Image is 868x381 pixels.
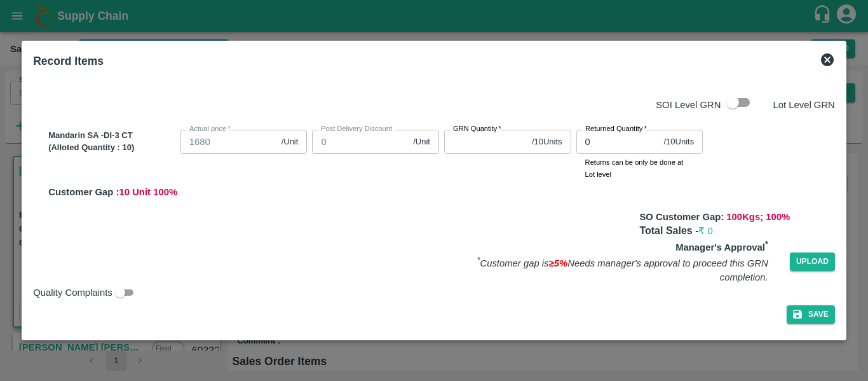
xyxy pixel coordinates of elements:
[532,136,562,148] span: / 10 Units
[48,142,175,154] p: (Alloted Quantity : 10 )
[639,212,724,222] b: SO Customer Gap:
[413,136,430,148] span: /Unit
[663,136,694,148] span: / 10 Units
[656,98,721,112] p: SOI Level GRN
[576,130,659,154] input: 0
[726,212,790,222] span: 100 Kgs; 100 %
[585,156,695,180] p: Returns can be only be done at Lot level
[698,226,712,236] span: ₹ 0
[477,258,768,282] i: Customer gap is Needs manager's approval to proceed this GRN completion.
[773,98,834,112] p: Lot Level GRN
[787,305,835,324] button: Save
[33,55,104,67] b: Record Items
[48,130,175,142] p: Mandarin SA -DI-3 CT
[639,225,712,236] b: Total Sales -
[675,242,768,253] b: Manager's Approval
[281,136,299,148] span: /Unit
[180,130,276,154] input: 0.0
[790,253,835,271] span: Upload
[453,124,501,134] label: GRN Quantity
[585,124,647,134] label: Returned Quantity
[119,187,178,197] span: 10 Unit 100 %
[312,130,408,154] input: 0.0
[321,124,392,134] label: Post Delivery Discount
[549,258,568,268] span: ≥5%
[189,124,231,134] label: Actual price
[48,187,119,197] span: Customer Gap :
[33,286,112,300] span: Quality Complaints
